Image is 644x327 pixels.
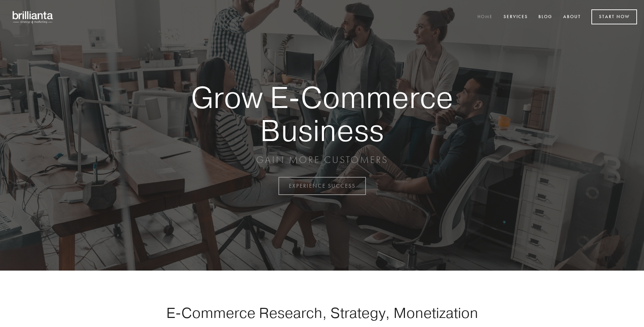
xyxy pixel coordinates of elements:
p: GAIN MORE CUSTOMERS [167,154,477,166]
a: Start Now [591,9,637,24]
strong: Grow E-Commerce Business [167,81,477,147]
a: Home [473,11,497,23]
h1: E-Commerce Research, Strategy, Monetization [144,304,500,321]
a: About [559,11,585,23]
a: Blog [534,11,557,23]
a: EXPERIENCE SUCCESS [278,177,366,195]
a: Services [499,11,532,23]
img: brillianta - research, strategy, marketing [7,7,59,27]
